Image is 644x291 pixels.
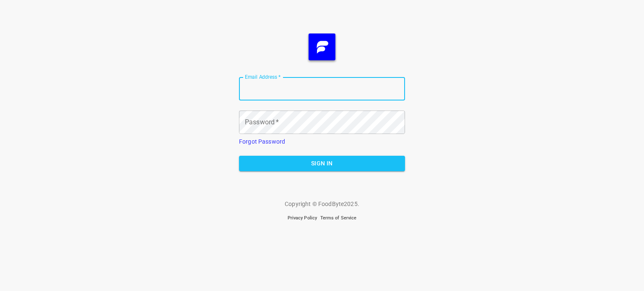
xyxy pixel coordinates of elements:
[309,33,335,60] img: FB_Logo_Reversed_RGB_Icon.895fbf61.png
[239,138,285,145] a: Forgot Password
[320,215,356,221] a: Terms of Service
[285,200,359,208] p: Copyright © FoodByte 2025 .
[239,156,405,171] button: Sign In
[246,158,398,169] span: Sign In
[288,215,317,221] a: Privacy Policy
